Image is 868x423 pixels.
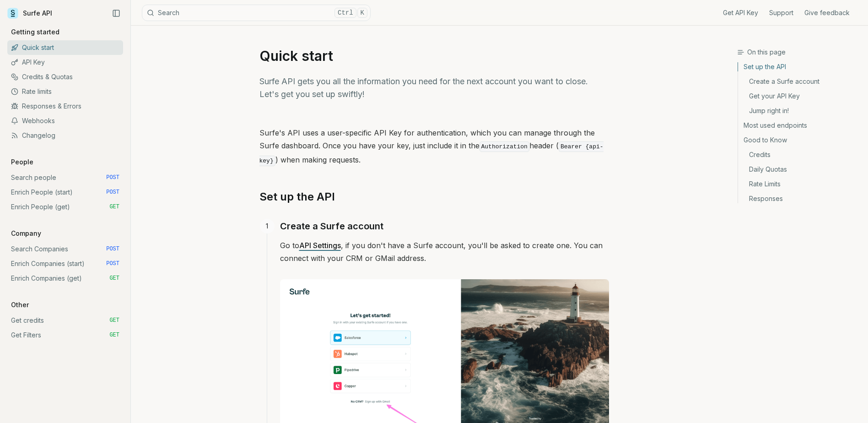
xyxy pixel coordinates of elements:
a: Get Filters GET [7,328,123,342]
a: Enrich Companies (start) POST [7,256,123,271]
kbd: K [357,8,367,18]
h1: Quick start [259,48,609,64]
a: API Key [7,55,123,70]
a: Quick start [7,40,123,55]
a: Good to Know [738,133,861,147]
span: POST [106,260,119,267]
a: Enrich People (get) GET [7,200,123,214]
a: Set up the API [738,62,861,74]
a: Enrich People (start) POST [7,185,123,200]
span: POST [106,174,119,181]
span: GET [109,331,119,339]
a: API Settings [299,241,341,250]
a: Search people POST [7,170,123,185]
p: Go to , if you don't have a Surfe account, you'll be asked to create one. You can connect with yo... [280,239,609,265]
a: Credits [738,147,861,162]
button: SearchCtrlK [142,5,371,21]
a: Create a Surfe account [738,74,861,89]
span: GET [109,203,119,211]
span: POST [106,245,119,253]
a: Set up the API [259,190,335,204]
button: Collapse Sidebar [109,6,123,20]
p: Company [7,229,45,238]
a: Responses & Errors [7,99,123,114]
a: Most used endpoints [738,118,861,133]
span: POST [106,189,119,196]
code: Authorization [480,141,529,152]
p: Getting started [7,27,63,37]
span: GET [109,275,119,282]
a: Get your API Key [738,89,861,103]
h3: On this page [737,48,861,57]
a: Daily Quotas [738,162,861,177]
p: Surfe's API uses a user-specific API Key for authentication, which you can manage through the Sur... [259,126,609,168]
a: Credits & Quotas [7,70,123,84]
span: GET [109,317,119,324]
a: Rate limits [7,84,123,99]
p: Other [7,300,32,309]
a: Changelog [7,128,123,143]
a: Get API Key [723,8,758,17]
a: Enrich Companies (get) GET [7,271,123,286]
a: Get credits GET [7,313,123,328]
a: Webhooks [7,114,123,128]
a: Search Companies POST [7,242,123,256]
p: Surfe API gets you all the information you need for the next account you want to close. Let's get... [259,75,609,101]
a: Give feedback [804,8,850,17]
a: Support [769,8,793,17]
a: Rate Limits [738,177,861,191]
p: People [7,157,37,167]
a: Jump right in! [738,103,861,118]
a: Surfe API [7,6,52,20]
kbd: Ctrl [334,8,356,18]
a: Create a Surfe account [280,219,383,233]
a: Responses [738,191,861,203]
